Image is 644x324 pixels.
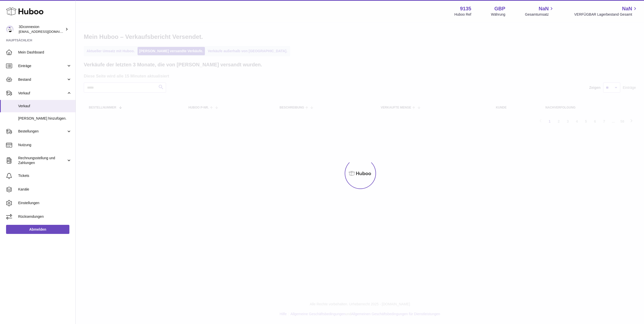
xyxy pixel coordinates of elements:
div: Huboo Ref [454,12,471,17]
span: Nutzung [18,143,72,147]
span: [EMAIL_ADDRESS][DOMAIN_NAME] [19,30,74,34]
img: order_eu@3dconnexion.com [6,25,14,33]
strong: GBP [494,5,505,12]
span: Rücksendungen [18,214,72,219]
span: Bestand [18,77,66,82]
span: Verkauf [18,91,66,96]
span: Einstellungen [18,201,72,205]
span: [PERSON_NAME] hinzufügen. [18,116,72,121]
a: NaN Gesamtumsatz [525,5,554,17]
span: NaN [622,5,632,12]
a: NaN VERFÜGBAR Lagerbestand Gesamt [574,5,638,17]
span: VERFÜGBAR Lagerbestand Gesamt [574,12,638,17]
span: Mein Dashboard [18,50,72,55]
span: Einträge [18,64,66,68]
span: Rechnungsstellung und Zahlungen [18,156,66,165]
strong: 9135 [460,5,471,12]
a: Abmelden [6,225,69,234]
span: Verkauf [18,104,72,109]
span: NaN [539,5,549,12]
span: Kanäle [18,187,72,192]
span: Tickets [18,173,72,178]
div: 3Dconnexion [19,24,64,34]
div: Währung [491,12,505,17]
span: Bestellungen [18,129,66,134]
span: Gesamtumsatz [525,12,554,17]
